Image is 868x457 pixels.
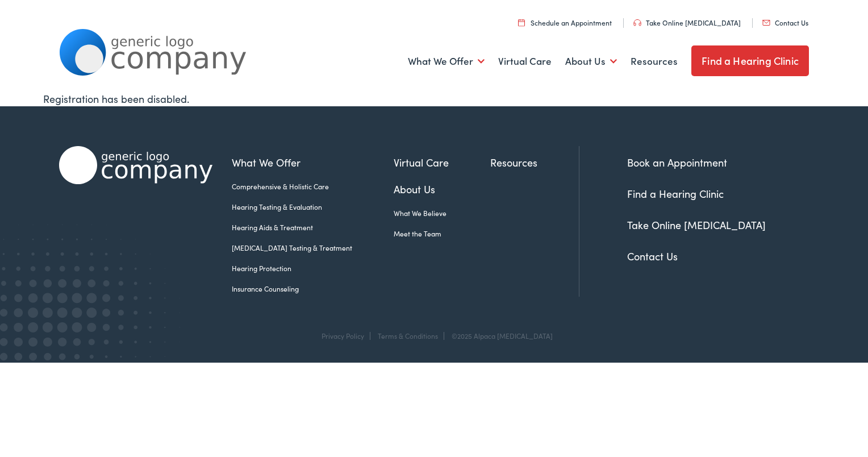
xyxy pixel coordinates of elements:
[232,222,394,232] a: Hearing Aids & Treatment
[232,202,394,212] a: Hearing Testing & Evaluation
[394,155,490,170] a: Virtual Care
[627,218,766,232] a: Take Online [MEDICAL_DATA]
[43,91,824,106] div: Registration has been disabled.
[446,332,553,340] div: ©2025 Alpaca [MEDICAL_DATA]
[490,155,579,170] a: Resources
[498,40,552,82] a: Virtual Care
[518,18,612,27] a: Schedule an Appointment
[378,331,438,340] a: Terms & Conditions
[627,186,724,201] a: Find a Hearing Clinic
[394,228,490,239] a: Meet the Team
[691,45,809,76] a: Find a Hearing Clinic
[565,40,617,82] a: About Us
[633,19,641,26] img: utility icon
[762,18,808,27] a: Contact Us
[518,19,525,26] img: utility icon
[232,155,394,170] a: What We Offer
[408,40,485,82] a: What We Offer
[633,18,741,27] a: Take Online [MEDICAL_DATA]
[232,181,394,192] a: Comprehensive & Holistic Care
[232,284,394,294] a: Insurance Counseling
[394,181,490,197] a: About Us
[232,263,394,273] a: Hearing Protection
[59,146,212,184] img: Alpaca Audiology
[232,243,394,253] a: [MEDICAL_DATA] Testing & Treatment
[322,331,364,340] a: Privacy Policy
[627,249,678,263] a: Contact Us
[762,20,770,26] img: utility icon
[631,40,678,82] a: Resources
[394,208,490,218] a: What We Believe
[627,155,727,169] a: Book an Appointment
